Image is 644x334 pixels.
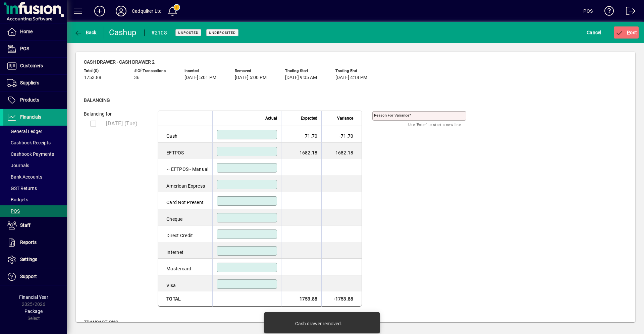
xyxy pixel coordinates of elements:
span: Balancing [84,97,110,103]
a: Logout [621,1,636,23]
span: POS [20,46,29,51]
td: ~ EFTPOS - Manual [158,159,212,176]
td: Cheque [158,209,212,226]
span: POS [7,208,20,214]
div: #2108 [151,27,167,38]
span: Trading end [335,69,376,73]
span: Package [24,309,43,314]
a: Cashbook Receipts [3,137,67,148]
span: Actual [265,115,277,122]
span: Total ($) [84,69,124,73]
span: Staff [20,222,31,228]
div: Cadquiker Ltd [132,6,162,16]
a: Cashbook Payments [3,148,67,160]
span: Variance [337,115,353,122]
span: Settings [20,257,37,262]
span: Support [20,274,37,279]
span: [DATE] 9:05 AM [285,75,317,80]
a: POS [3,41,67,57]
a: GST Returns [3,183,67,194]
td: Card Not Present [158,192,212,209]
span: [DATE] 5:01 PM [184,75,216,80]
td: American Express [158,176,212,193]
td: Visa [158,275,212,292]
span: [DATE] (Tue) [106,120,138,127]
span: [DATE] 5:00 PM [235,75,267,80]
span: Cancel [587,27,601,38]
a: Home [3,23,67,40]
span: Undeposited [209,30,236,35]
span: Trading start [285,69,325,73]
td: Cash [158,126,212,143]
a: POS [3,205,67,217]
a: Suppliers [3,75,67,91]
span: Unposted [178,30,199,35]
a: General Ledger [3,126,67,137]
span: Suppliers [20,80,39,85]
td: Total [158,291,212,307]
a: Customers [3,58,67,74]
span: Journals [7,163,29,168]
span: Home [20,29,33,34]
a: Staff [3,217,67,234]
td: -71.70 [321,126,362,143]
app-page-header-button: Back [67,26,104,39]
span: Inserted [184,69,225,73]
a: Reports [3,234,67,251]
td: 1753.88 [281,291,321,307]
div: Cash drawer removed. [295,320,342,327]
mat-label: Reason for variance [374,113,409,118]
a: Support [3,268,67,285]
td: Direct Credit [158,225,212,242]
td: 71.70 [281,126,321,143]
td: Internet [158,242,212,259]
a: Knowledge Base [599,1,614,23]
span: Cashbook Receipts [7,140,51,145]
td: -1753.88 [321,291,362,307]
span: Removed [235,69,275,73]
button: Cancel [585,26,603,39]
span: 36 [134,75,140,80]
a: Budgets [3,194,67,205]
span: Cashbook Payments [7,151,54,157]
span: 1753.88 [84,75,101,80]
span: [DATE] 4:14 PM [335,75,367,80]
span: Financial Year [19,294,48,300]
div: Balancing for [84,111,151,118]
div: Cashup [109,27,138,38]
td: -1682.18 [321,143,362,159]
button: Back [72,26,98,39]
a: Settings [3,251,67,268]
span: Back [74,30,97,35]
span: # of Transactions [134,69,174,73]
span: P [627,30,630,35]
span: Reports [20,240,37,245]
span: ost [615,30,637,35]
a: Journals [3,160,67,171]
mat-hint: Use 'Enter' to start a new line [408,121,461,128]
span: Customers [20,63,43,68]
td: EFTPOS [158,143,212,159]
a: Bank Accounts [3,171,67,183]
button: Add [89,5,110,17]
span: Products [20,97,39,103]
span: General Ledger [7,129,42,134]
span: GST Returns [7,186,37,191]
button: Post [614,26,639,39]
button: Profile [110,5,132,17]
span: Bank Accounts [7,174,42,180]
span: Transactions [84,320,118,325]
span: Budgets [7,197,28,202]
td: 1682.18 [281,143,321,159]
span: Financials [20,114,41,120]
td: Mastercard [158,259,212,275]
span: Cash drawer - Cash Drawer 2 [84,59,155,65]
span: Expected [301,115,317,122]
a: Products [3,92,67,109]
div: POS [583,6,593,16]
